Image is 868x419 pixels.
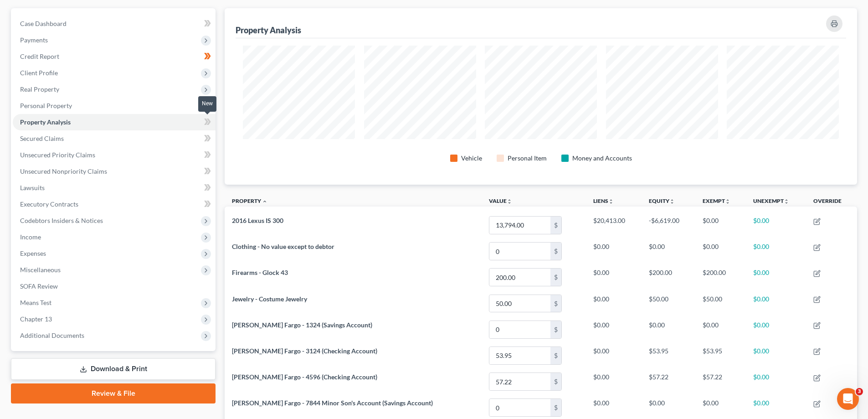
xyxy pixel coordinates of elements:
td: $53.95 [695,342,746,368]
div: $ [550,321,561,338]
input: 0.00 [489,347,550,364]
td: $50.00 [695,290,746,316]
td: $57.22 [642,368,695,394]
td: $0.00 [586,368,642,394]
a: Exemptunfold_more [703,197,730,204]
div: Personal Item [508,154,547,163]
span: Client Profile [20,69,58,77]
div: $ [550,269,561,286]
a: Equityunfold_more [649,197,675,204]
span: Payments [20,36,48,44]
div: New [198,96,216,111]
span: Unsecured Priority Claims [20,151,95,159]
i: unfold_more [784,199,789,204]
div: $ [550,347,561,364]
div: $ [550,217,561,234]
a: SOFA Review [13,278,216,295]
td: $20,413.00 [586,212,642,238]
span: Unsecured Nonpriority Claims [20,167,107,175]
td: $200.00 [642,264,695,290]
td: $0.00 [586,290,642,316]
td: $57.22 [695,368,746,394]
i: unfold_more [725,199,730,204]
input: 0.00 [489,373,550,390]
a: Download & Print [11,358,216,380]
td: $0.00 [586,342,642,368]
input: 0.00 [489,217,550,234]
div: $ [550,399,561,416]
td: $0.00 [586,238,642,264]
a: Credit Report [13,48,216,65]
span: Lawsuits [20,184,45,191]
span: Income [20,233,41,241]
a: Executory Contracts [13,196,216,212]
span: 2016 Lexus IS 300 [232,217,283,224]
span: [PERSON_NAME] Fargo - 1324 (Savings Account) [232,321,372,329]
span: [PERSON_NAME] Fargo - 4596 (Checking Account) [232,373,377,381]
a: Unexemptunfold_more [753,197,789,204]
a: Review & File [11,383,216,403]
input: 0.00 [489,399,550,416]
td: $200.00 [695,264,746,290]
td: $0.00 [695,316,746,342]
span: Miscellaneous [20,266,61,274]
td: $0.00 [746,264,806,290]
i: unfold_more [507,199,512,204]
input: 0.00 [489,243,550,260]
input: 0.00 [489,295,550,312]
td: $0.00 [746,342,806,368]
div: Vehicle [461,154,482,163]
a: Case Dashboard [13,16,216,32]
span: Chapter 13 [20,315,52,323]
span: 3 [856,388,863,395]
td: $0.00 [586,316,642,342]
span: Expenses [20,249,46,257]
span: Additional Documents [20,331,84,339]
td: $0.00 [746,238,806,264]
span: Means Test [20,299,51,306]
span: Real Property [20,85,59,93]
td: $0.00 [746,290,806,316]
a: Property Analysis [13,114,216,130]
div: Money and Accounts [572,154,632,163]
td: $0.00 [642,316,695,342]
i: expand_less [262,199,267,204]
span: Jewelry - Costume Jewelry [232,295,307,303]
td: $0.00 [642,238,695,264]
span: Property Analysis [20,118,71,126]
td: $0.00 [695,238,746,264]
div: $ [550,295,561,312]
span: [PERSON_NAME] Fargo - 3124 (Checking Account) [232,347,377,355]
td: $0.00 [746,316,806,342]
span: Case Dashboard [20,20,67,27]
a: Property expand_less [232,197,267,204]
div: $ [550,243,561,260]
span: [PERSON_NAME] Fargo - 7844 Minor Son's Account (Savings Account) [232,399,433,407]
i: unfold_more [608,199,614,204]
span: Codebtors Insiders & Notices [20,217,103,224]
a: Secured Claims [13,130,216,147]
th: Override [806,192,857,212]
span: Clothing - No value except to debtor [232,243,334,250]
a: Lawsuits [13,180,216,196]
td: $0.00 [746,212,806,238]
div: $ [550,373,561,390]
a: Valueunfold_more [489,197,512,204]
a: Unsecured Nonpriority Claims [13,163,216,180]
input: 0.00 [489,269,550,286]
a: Unsecured Priority Claims [13,147,216,163]
span: Credit Report [20,52,59,60]
iframe: Intercom live chat [837,388,859,410]
span: Secured Claims [20,134,64,142]
div: Property Analysis [236,25,301,36]
td: $53.95 [642,342,695,368]
span: Personal Property [20,102,72,109]
td: $0.00 [586,264,642,290]
span: SOFA Review [20,282,58,290]
input: 0.00 [489,321,550,338]
a: Liensunfold_more [593,197,614,204]
td: $0.00 [746,368,806,394]
i: unfold_more [669,199,675,204]
span: Executory Contracts [20,200,78,208]
td: $50.00 [642,290,695,316]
